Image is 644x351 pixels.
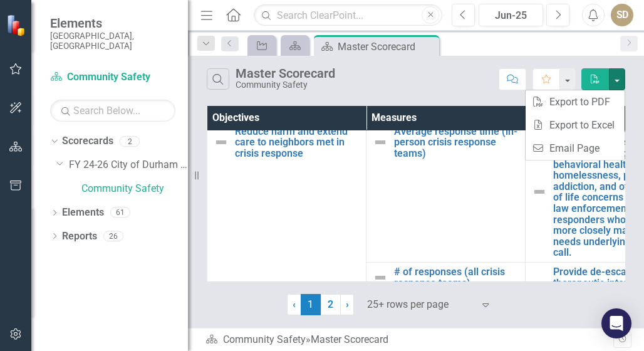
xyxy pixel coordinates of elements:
[394,266,519,288] a: # of responses (all crisis response teams)
[6,14,28,36] img: ClearPoint Strategy
[214,135,229,150] img: Not Defined
[311,333,388,345] div: Master Scorecard
[50,70,175,85] a: Community Safety
[103,231,123,241] div: 26
[532,184,547,199] img: Not Defined
[601,308,631,338] div: Open Intercom Messenger
[366,122,526,262] td: Double-Click to Edit Right Click for Context Menu
[346,298,349,310] span: ›
[254,4,442,26] input: Search ClearPoint...
[235,126,360,159] a: Reduce harm and extend care to neighbors met in crisis response
[69,158,188,172] a: FY 24-26 City of Durham Strategic Plan
[293,298,296,310] span: ‹
[532,281,547,296] img: Not Defined
[50,16,175,31] span: Elements
[338,39,436,55] div: Master Scorecard
[611,4,633,26] button: SD
[373,270,388,285] img: Not Defined
[50,31,175,51] small: [GEOGRAPHIC_DATA], [GEOGRAPHIC_DATA]
[120,136,140,147] div: 2
[62,229,97,244] a: Reports
[50,100,175,122] input: Search Below...
[236,66,335,80] div: Master Scorecard
[205,333,613,347] div: »
[394,126,519,159] a: Average response time (in-person crisis response teams)
[62,206,104,220] a: Elements
[62,134,113,149] a: Scorecards
[479,4,543,26] button: Jun-25
[483,8,539,23] div: Jun-25
[110,207,130,218] div: 61
[236,80,335,90] div: Community Safety
[526,113,625,137] a: Export to Excel
[321,294,341,315] a: 2
[526,137,625,160] a: Email Page
[373,135,388,150] img: Not Defined
[366,262,526,314] td: Double-Click to Edit Right Click for Context Menu
[81,182,188,196] a: Community Safety
[526,90,625,113] a: Export to PDF
[301,294,321,315] span: 1
[223,333,306,345] a: Community Safety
